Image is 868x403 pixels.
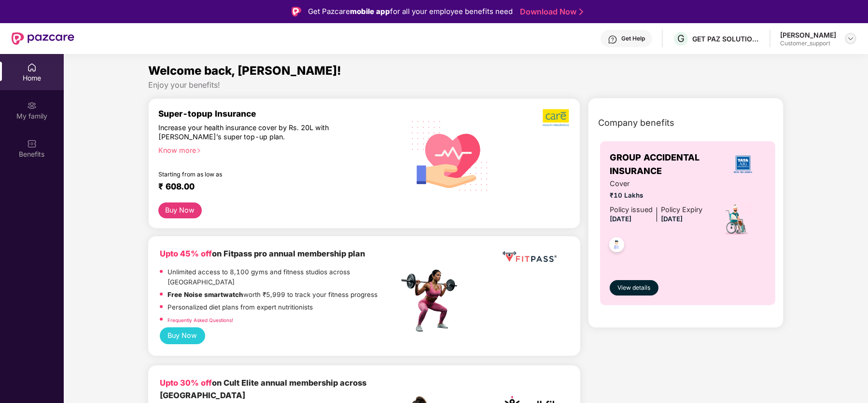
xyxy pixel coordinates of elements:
img: insurerLogo [730,151,756,177]
div: [PERSON_NAME] [780,30,836,40]
strong: Free Noise smartwatch [168,291,243,298]
img: fppp.png [501,248,559,266]
a: Frequently Asked Questions! [168,317,233,323]
button: Buy Now [160,327,205,344]
span: GROUP ACCIDENTAL INSURANCE [610,151,720,178]
div: Enjoy your benefits! [148,80,784,90]
div: Get Pazcare for all your employee benefits need [308,6,513,17]
b: on Cult Elite annual membership across [GEOGRAPHIC_DATA] [160,378,366,400]
span: Cover [610,178,702,189]
b: Upto 45% off [160,249,212,258]
span: G [677,33,685,44]
span: Welcome back, [PERSON_NAME]! [148,64,341,78]
div: Starting from as low as [158,171,358,177]
div: Customer_support [780,40,836,47]
p: worth ₹5,999 to track your fitness progress [168,290,378,300]
span: View details [618,283,651,293]
div: GET PAZ SOLUTIONS PRIVATE LIMTED [692,34,760,43]
img: svg+xml;base64,PHN2ZyBpZD0iSG9tZSIgeG1sbnM9Imh0dHA6Ly93d3cudzMub3JnLzIwMDAvc3ZnIiB3aWR0aD0iMjAiIG... [27,63,37,72]
img: svg+xml;base64,PHN2ZyBpZD0iSGVscC0zMngzMiIgeG1sbnM9Imh0dHA6Ly93d3cudzMub3JnLzIwMDAvc3ZnIiB3aWR0aD... [608,35,617,44]
div: Get Help [621,35,645,42]
p: Unlimited access to 8,100 gyms and fitness studios across [GEOGRAPHIC_DATA] [168,267,399,287]
img: svg+xml;base64,PHN2ZyB4bWxucz0iaHR0cDovL3d3dy53My5vcmcvMjAwMC9zdmciIHhtbG5zOnhsaW5rPSJodHRwOi8vd3... [404,108,496,202]
img: svg+xml;base64,PHN2ZyBpZD0iQmVuZWZpdHMiIHhtbG5zPSJodHRwOi8vd3d3LnczLm9yZy8yMDAwL3N2ZyIgd2lkdGg9Ij... [27,139,37,148]
p: Personalized diet plans from expert nutritionists [168,302,313,312]
div: Know more [158,146,393,152]
img: Stroke [579,7,583,17]
div: Policy Expiry [661,204,702,215]
div: Policy issued [610,204,653,215]
b: Upto 30% off [160,378,212,388]
div: Increase your health insurance cover by Rs. 20L with [PERSON_NAME]’s super top-up plan. [158,123,357,141]
a: Download Now [520,7,580,17]
span: right [196,148,201,153]
img: svg+xml;base64,PHN2ZyB4bWxucz0iaHR0cDovL3d3dy53My5vcmcvMjAwMC9zdmciIHdpZHRoPSI0OC45NDMiIGhlaWdodD... [605,234,629,258]
img: svg+xml;base64,PHN2ZyBpZD0iRHJvcGRvd24tMzJ4MzIiIHhtbG5zPSJodHRwOi8vd3d3LnczLm9yZy8yMDAwL3N2ZyIgd2... [847,35,854,42]
b: on Fitpass pro annual membership plan [160,249,365,258]
div: ₹ 608.00 [158,181,389,193]
img: b5dec4f62d2307b9de63beb79f102df3.png [543,108,570,127]
span: [DATE] [661,215,683,223]
span: ₹10 Lakhs [610,190,702,201]
div: Super-topup Insurance [158,108,399,119]
button: View details [610,280,658,296]
img: New Pazcare Logo [12,32,74,45]
span: [DATE] [610,215,631,223]
span: Company benefits [598,116,674,130]
strong: mobile app [350,7,390,16]
button: Buy Now [158,202,202,218]
img: Logo [292,7,301,16]
img: icon [720,202,753,236]
img: svg+xml;base64,PHN2ZyB3aWR0aD0iMjAiIGhlaWdodD0iMjAiIHZpZXdCb3g9IjAgMCAyMCAyMCIgZmlsbD0ibm9uZSIgeG... [27,101,37,110]
img: fpp.png [398,267,466,335]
